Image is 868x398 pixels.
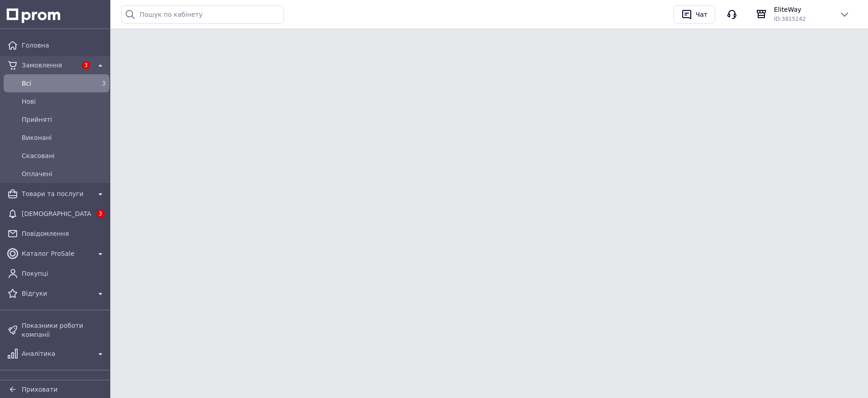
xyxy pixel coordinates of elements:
span: Оплачені [22,169,106,178]
span: Показники роботи компанії [22,321,106,339]
span: Прийняті [22,115,106,124]
span: Повідомлення [22,229,106,238]
span: 3 [96,210,104,218]
span: Покупці [22,269,106,278]
span: Замовлення [22,61,77,70]
input: Пошук по кабінету [121,5,284,24]
span: Скасовані [22,151,106,160]
span: Виконані [22,133,106,142]
span: Всi [22,79,88,88]
span: Нові [22,97,106,106]
span: Товари та послуги [22,189,91,198]
button: Чат [674,5,715,24]
span: Аналітика [22,349,91,358]
span: [DEMOGRAPHIC_DATA] [22,209,91,218]
span: Відгуки [22,289,91,298]
span: 3 [82,61,90,69]
span: Приховати [22,386,57,393]
span: ID: 3815242 [774,16,806,22]
div: Чат [694,8,709,21]
span: Головна [22,41,106,50]
span: 3 [102,80,106,87]
span: EliteWay [774,5,832,14]
span: Каталог ProSale [22,249,91,258]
